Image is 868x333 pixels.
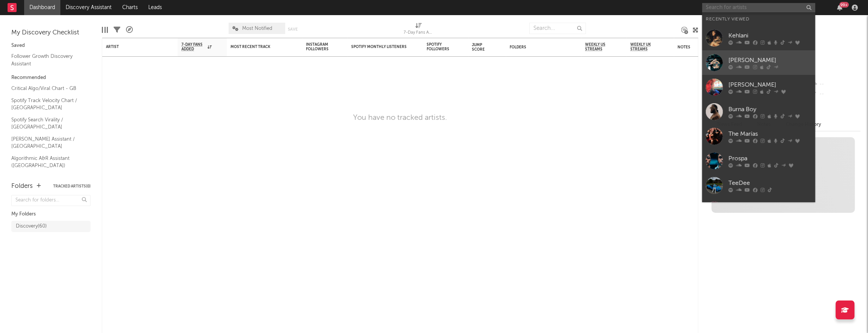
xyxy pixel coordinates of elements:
[702,50,815,75] a: [PERSON_NAME]
[306,42,332,51] div: Instagram Followers
[114,19,120,41] div: Filters
[106,45,163,49] div: Artist
[16,222,47,231] div: Discovery ( 60 )
[728,154,811,163] div: Prospa
[11,182,33,191] div: Folders
[728,80,811,89] div: [PERSON_NAME]
[288,27,298,31] button: Save
[728,31,811,40] div: Kehlani
[11,41,91,50] div: Saved
[837,5,842,11] button: 99+
[230,45,287,49] div: Most Recent Track
[11,195,91,206] input: Search for folders...
[11,84,83,93] a: Critical Algo/Viral Chart - GB
[678,45,753,50] div: Notes
[728,56,811,65] div: [PERSON_NAME]
[702,99,815,124] a: Burna Boy
[353,113,447,122] div: You have no tracked artists.
[11,221,91,232] a: Discovery(60)
[810,89,860,99] div: --
[839,2,849,8] div: 99 +
[11,96,83,112] a: Spotify Track Velocity Chart / [GEOGRAPHIC_DATA]
[11,154,83,170] a: Algorithmic A&R Assistant ([GEOGRAPHIC_DATA])
[11,135,83,150] a: [PERSON_NAME] Assistant / [GEOGRAPHIC_DATA]
[351,45,408,49] div: Spotify Monthly Listeners
[510,45,566,50] div: Folders
[810,79,860,89] div: --
[102,19,108,41] div: Edit Columns
[728,105,811,114] div: Burna Boy
[404,19,434,41] div: 7-Day Fans Added (7-Day Fans Added)
[702,75,815,99] a: [PERSON_NAME]
[11,210,91,219] div: My Folders
[11,28,91,37] div: My Discovery Checklist
[529,23,586,34] input: Search...
[702,3,815,12] input: Search for artists
[585,42,611,51] span: Weekly US Streams
[472,43,491,52] div: Jump Score
[181,42,206,51] span: 7-Day Fans Added
[53,184,91,188] button: Tracked Artists(0)
[728,178,811,187] div: TeeDee
[702,124,815,149] a: The Marías
[702,173,815,198] a: TeeDee
[702,149,815,173] a: Prospa
[11,73,91,82] div: Recommended
[630,42,659,51] span: Weekly UK Streams
[404,28,434,37] div: 7-Day Fans Added (7-Day Fans Added)
[728,129,811,138] div: The Marías
[427,42,453,51] div: Spotify Followers
[11,52,83,68] a: Follower Growth Discovery Assistant
[126,19,133,41] div: A&R Pipeline
[702,198,815,222] a: LoVibe.
[11,116,83,131] a: Spotify Search Virality / [GEOGRAPHIC_DATA]
[702,26,815,50] a: Kehlani
[242,26,272,31] span: Most Notified
[706,15,811,24] div: Recently Viewed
